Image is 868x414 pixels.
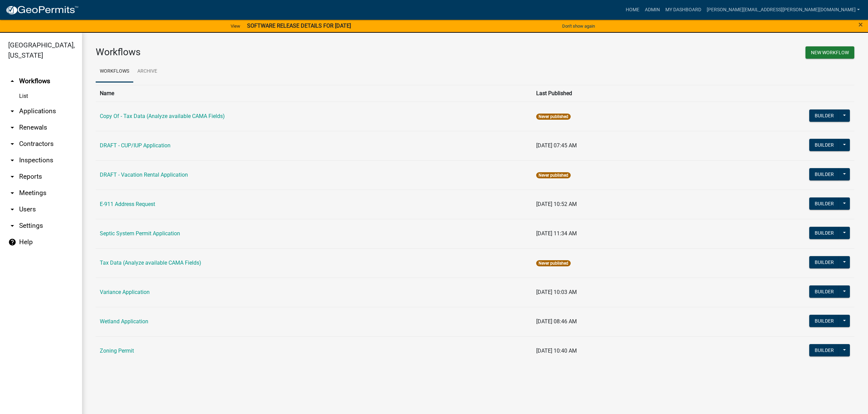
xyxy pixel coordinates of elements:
[642,3,663,16] a: Admin
[8,107,16,115] i: arrow_drop_down
[809,168,839,180] button: Builder
[858,20,863,29] span: ×
[536,260,571,266] span: Never published
[623,3,642,16] a: Home
[100,318,148,325] a: Wetland Application
[8,238,16,246] i: help
[663,3,704,16] a: My Dashboard
[809,256,839,268] button: Builder
[228,20,243,32] a: View
[536,142,577,149] span: [DATE] 07:45 AM
[532,85,692,102] th: Last Published
[100,172,188,178] a: DRAFT - Vacation Rental Application
[536,289,577,295] span: [DATE] 10:03 AM
[96,61,133,83] a: Workflows
[100,142,171,149] a: DRAFT - CUP/IUP Application
[809,109,839,122] button: Builder
[809,315,839,327] button: Builder
[536,318,577,325] span: [DATE] 08:46 AM
[100,230,180,237] a: Septic System Permit Application
[100,289,150,295] a: Variance Application
[96,85,532,102] th: Name
[536,201,577,207] span: [DATE] 10:52 AM
[809,197,839,210] button: Builder
[100,201,155,207] a: E-911 Address Request
[247,23,351,29] strong: SOFTWARE RELEASE DETAILS FOR [DATE]
[536,230,577,237] span: [DATE] 11:34 AM
[8,205,16,213] i: arrow_drop_down
[536,172,571,178] span: Never published
[704,3,863,16] a: [PERSON_NAME][EMAIL_ADDRESS][PERSON_NAME][DOMAIN_NAME]
[8,77,16,85] i: arrow_drop_up
[536,114,571,120] span: Never published
[536,348,577,354] span: [DATE] 10:40 AM
[100,113,225,119] a: Copy Of - Tax Data (Analyze available CAMA Fields)
[559,20,598,32] button: Don't show again
[809,344,839,356] button: Builder
[133,61,161,83] a: Archive
[100,348,134,354] a: Zoning Permit
[8,156,16,164] i: arrow_drop_down
[8,173,16,181] i: arrow_drop_down
[8,123,16,132] i: arrow_drop_down
[805,46,854,59] button: New Workflow
[809,139,839,151] button: Builder
[96,46,470,58] h3: Workflows
[100,260,201,266] a: Tax Data (Analyze available CAMA Fields)
[809,227,839,239] button: Builder
[858,20,863,29] button: Close
[809,285,839,298] button: Builder
[8,140,16,148] i: arrow_drop_down
[8,189,16,197] i: arrow_drop_down
[8,222,16,230] i: arrow_drop_down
